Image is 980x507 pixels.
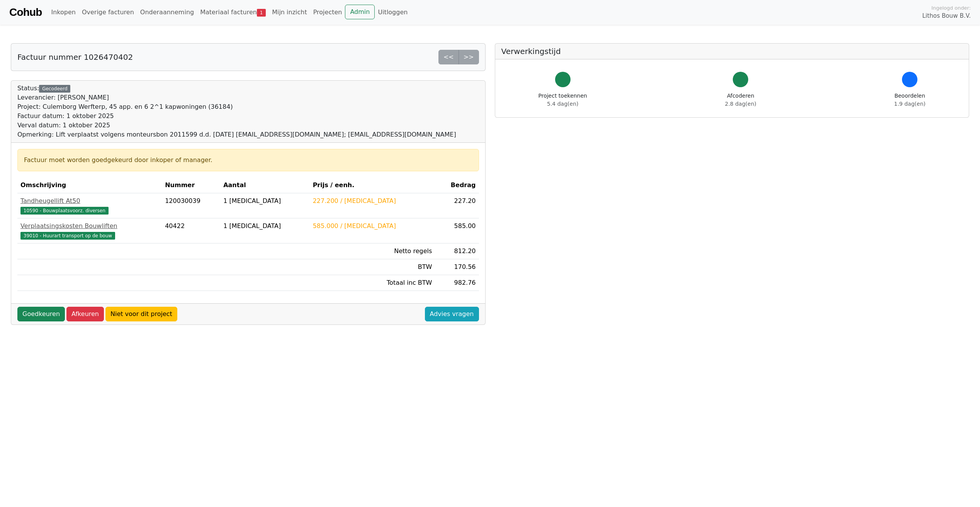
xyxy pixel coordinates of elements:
[269,5,310,20] a: Mijn inzicht
[20,221,159,231] div: Verplaatsingskosten Bouwliften
[17,177,162,193] th: Omschrijving
[310,275,435,291] td: Totaal inc BTW
[197,5,269,20] a: Materiaal facturen1
[20,221,159,240] a: Verplaatsingskosten Bouwliften39010 - Huurart transport op de bouw
[17,121,456,130] div: Verval datum: 1 oktober 2025
[223,196,306,206] div: 1 [MEDICAL_DATA]
[105,307,177,321] a: Niet voor dit project
[375,5,411,20] a: Uitloggen
[425,307,479,321] a: Advies vragen
[162,177,220,193] th: Nummer
[17,307,65,321] a: Goedkeuren
[48,5,78,20] a: Inkopen
[20,232,115,240] span: 39010 - Huurart transport op de bouw
[79,5,137,20] a: Overige facturen
[725,92,756,108] div: Afcoderen
[894,101,926,107] span: 1.9 dag(en)
[310,243,435,259] td: Netto regels
[17,112,456,121] div: Factuur datum: 1 oktober 2025
[435,193,479,218] td: 227.20
[24,155,472,165] div: Factuur moet worden goedgekeurd door inkoper of manager.
[20,207,109,215] span: 10590 - Bouwplaatsvoorz. diversen
[220,177,309,193] th: Aantal
[310,259,435,275] td: BTW
[435,275,479,291] td: 982.76
[310,177,435,193] th: Prijs / eenh.
[313,221,432,231] div: 585.000 / [MEDICAL_DATA]
[435,218,479,243] td: 585.00
[345,5,375,19] a: Admin
[17,102,456,112] div: Project: Culemborg Werfterp, 45 app. en 6 2^1 kapwoningen (36184)
[137,5,197,20] a: Onderaanneming
[922,12,971,20] span: Lithos Bouw B.V.
[310,5,345,20] a: Projecten
[66,307,104,321] a: Afkeuren
[725,101,756,107] span: 2.8 dag(en)
[547,101,578,107] span: 5.4 dag(en)
[9,3,42,22] a: Cohub
[257,9,266,17] span: 1
[20,196,159,206] div: Tandheugellift At50
[501,47,963,56] h5: Verwerkingstijd
[223,221,306,231] div: 1 [MEDICAL_DATA]
[17,130,456,139] div: Opmerking: Lift verplaatst volgens monteursbon 2011599 d.d. [DATE] [EMAIL_ADDRESS][DOMAIN_NAME]; ...
[17,84,456,139] div: Status:
[20,196,159,215] a: Tandheugellift At5010590 - Bouwplaatsvoorz. diversen
[931,4,971,12] span: Ingelogd onder:
[894,92,926,108] div: Beoordelen
[17,52,133,62] h5: Factuur nummer 1026470402
[162,218,220,243] td: 40422
[313,196,432,206] div: 227.200 / [MEDICAL_DATA]
[435,243,479,259] td: 812.20
[162,193,220,218] td: 120030039
[39,85,70,93] div: Gecodeerd
[17,93,456,102] div: Leverancier: [PERSON_NAME]
[435,177,479,193] th: Bedrag
[538,92,587,108] div: Project toekennen
[435,259,479,275] td: 170.56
